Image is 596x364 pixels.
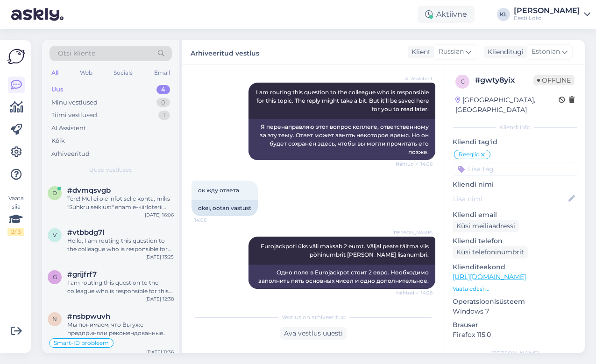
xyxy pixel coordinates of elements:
[453,220,519,232] div: Küsi meiliaadressi
[514,7,580,14] div: [PERSON_NAME]
[191,46,259,58] label: Arhiveeritud vestlus
[453,137,577,147] p: Kliendi tag'id
[453,297,577,307] p: Operatsioonisüsteem
[156,98,170,107] div: 0
[50,67,60,79] div: All
[192,200,258,216] div: okei, ootan vastust
[453,307,577,316] p: Windows 7
[453,262,577,272] p: Klienditeekond
[439,47,464,57] span: Russian
[408,47,431,57] div: Klient
[51,136,65,146] div: Kõik
[51,124,86,133] div: AI Assistent
[51,85,64,94] div: Uus
[89,166,133,174] span: Uued vestlused
[453,162,577,176] input: Lisa tag
[51,111,97,120] div: Tiimi vestlused
[67,321,174,337] div: Мы понимаем, что Вы уже предприняли рекомендованные шаги, и проблема сохраняется даже на новом ус...
[397,75,433,82] span: AI Assistent
[453,194,567,204] input: Lisa nimi
[145,253,174,260] div: [DATE] 13:25
[453,210,577,220] p: Kliendi email
[532,47,560,57] span: Estonian
[67,195,174,211] div: Tere! Mul ei ole infot selle kohta, miks "Suhkru seiklust" enam e-kiirloterii nimistus ei ole. Ed...
[453,349,577,357] div: [PERSON_NAME]
[256,89,430,112] span: I am routing this question to the colleague who is responsible for this topic. The reply might ta...
[453,273,526,281] a: [URL][DOMAIN_NAME]
[112,67,135,79] div: Socials
[78,67,94,79] div: Web
[453,330,577,340] p: Firefox 115.0
[51,149,90,159] div: Arhiveeritud
[67,270,97,279] span: #grijfrf7
[51,98,98,107] div: Minu vestlused
[453,285,577,293] p: Vaata edasi ...
[392,229,433,236] span: [PERSON_NAME]
[7,228,24,236] div: 2 / 3
[514,14,580,22] div: Eesti Loto
[497,8,510,21] div: KL
[145,295,174,302] div: [DATE] 12:38
[453,236,577,246] p: Kliendi telefon
[248,265,435,289] div: Одно поле в Eurojackpot стоит 2 евро. Необходимо заполнить пять основных чисел и одно дополнитель...
[53,231,57,238] span: v
[52,315,57,322] span: n
[156,85,170,94] div: 4
[459,152,480,157] span: Reeglid
[282,313,346,322] span: Vestlus on arhiveeritud
[146,349,174,356] div: [DATE] 11:36
[67,228,104,237] span: #vtbbdg7l
[261,243,430,258] span: Eurojackpoti üks väli maksab 2 eurot. Väljal peate täitma viis põhinumbrit [PERSON_NAME] lisanumbri.
[533,75,575,85] span: Offline
[455,95,559,115] div: [GEOGRAPHIC_DATA], [GEOGRAPHIC_DATA]
[53,273,57,280] span: g
[152,67,172,79] div: Email
[475,75,533,86] div: # gwty8yix
[194,217,229,224] span: 14:06
[453,180,577,189] p: Kliendi nimi
[484,47,524,57] div: Klienditugi
[7,48,25,65] img: Askly Logo
[461,78,465,85] span: g
[58,49,95,58] span: Otsi kliente
[396,161,433,168] span: Nähtud ✓ 14:06
[514,7,590,22] a: [PERSON_NAME]Eesti Loto
[396,289,433,296] span: Nähtud ✓ 14:26
[54,340,109,346] span: Smart-ID probleem
[67,279,174,295] div: I am routing this question to the colleague who is responsible for this topic. The reply might ta...
[248,119,435,160] div: Я перенаправляю этот вопрос коллеге, ответственному за эту тему. Ответ может занять некоторое вре...
[198,187,239,194] span: ок жду ответа
[67,237,174,253] div: Hello, I am routing this question to the colleague who is responsible for this topic. The reply m...
[67,186,111,195] span: #dvmqsvgb
[158,111,170,120] div: 1
[7,194,24,236] div: Vaata siia
[280,327,347,340] div: Ava vestlus uuesti
[453,123,577,132] div: Kliendi info
[67,312,110,321] span: #nsbpwuvh
[52,189,57,196] span: d
[453,320,577,330] p: Brauser
[145,211,174,218] div: [DATE] 16:06
[453,246,528,259] div: Küsi telefoninumbrit
[418,6,475,23] div: Aktiivne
